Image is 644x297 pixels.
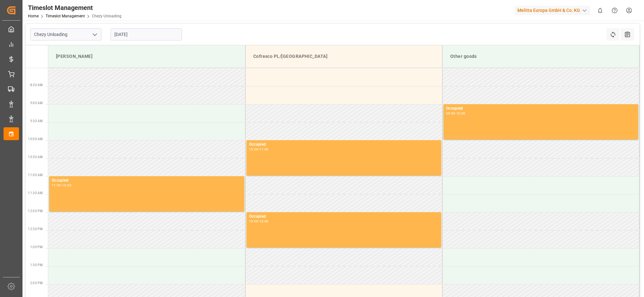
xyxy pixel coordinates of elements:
div: 10:00 [249,148,258,151]
div: Timeslot Management [28,3,121,13]
span: 1:30 PM [30,263,43,267]
button: show 0 new notifications [593,3,607,18]
span: 11:30 AM [28,191,43,195]
span: 8:30 AM [30,83,43,87]
span: 9:00 AM [30,101,43,105]
div: - [61,184,62,187]
span: 9:30 AM [30,119,43,123]
div: Other goods [448,50,634,62]
div: 12:00 [62,184,71,187]
div: 11:00 [52,184,61,187]
div: 09:00 [446,112,455,115]
a: Home [28,14,39,18]
div: [PERSON_NAME] [53,50,240,62]
div: Occupied [446,105,636,112]
input: Type to search/select [30,28,102,40]
div: 10:00 [456,112,466,115]
div: - [258,148,259,151]
span: 10:00 AM [28,137,43,141]
span: 12:30 PM [28,227,43,231]
div: 12:00 [249,220,258,223]
div: Cofresco PL/[GEOGRAPHIC_DATA] [251,50,437,62]
span: 12:00 PM [28,209,43,213]
span: 1:00 PM [30,245,43,249]
span: 11:00 AM [28,173,43,177]
button: Melitta Europa GmbH & Co. KG [515,4,593,16]
div: Melitta Europa GmbH & Co. KG [515,6,590,15]
span: 2:00 PM [30,281,43,285]
div: 11:00 [259,148,269,151]
div: Occupied [249,141,439,148]
div: Occupied [249,213,439,220]
input: DD-MM-YYYY [111,28,182,40]
div: 13:00 [259,220,269,223]
button: Help Center [607,3,622,18]
div: - [258,220,259,223]
a: Timeslot Management [46,14,85,18]
button: open menu [90,30,99,40]
span: 10:30 AM [28,155,43,159]
div: Occupied [52,177,242,184]
div: - [455,112,456,115]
